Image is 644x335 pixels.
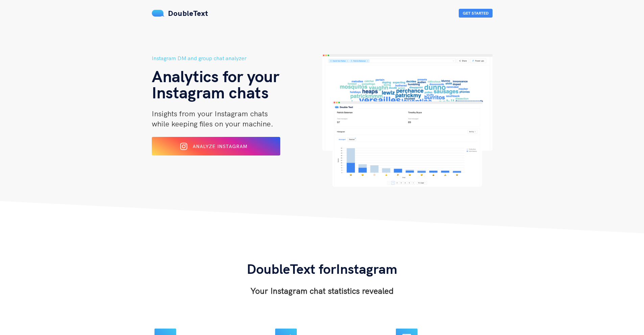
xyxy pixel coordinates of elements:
[152,8,208,18] a: DoubleText
[247,260,397,277] span: DoubleText for Instagram
[152,54,322,63] h5: Instagram DM and group chat analyzer
[152,66,279,86] span: Analytics for your
[168,8,208,18] span: DoubleText
[152,137,280,155] button: Analyze Instagram
[322,54,493,187] img: hero
[193,143,247,149] span: Analyze Instagram
[459,9,493,18] button: Get Started
[152,109,268,118] span: Insights from your Instagram chats
[152,10,165,17] img: mS3x8y1f88AAAAABJRU5ErkJggg==
[247,285,397,296] h3: Your Instagram chat statistics revealed
[152,119,273,128] span: while keeping files on your machine.
[152,146,280,152] a: Analyze Instagram
[152,82,269,102] span: Instagram chats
